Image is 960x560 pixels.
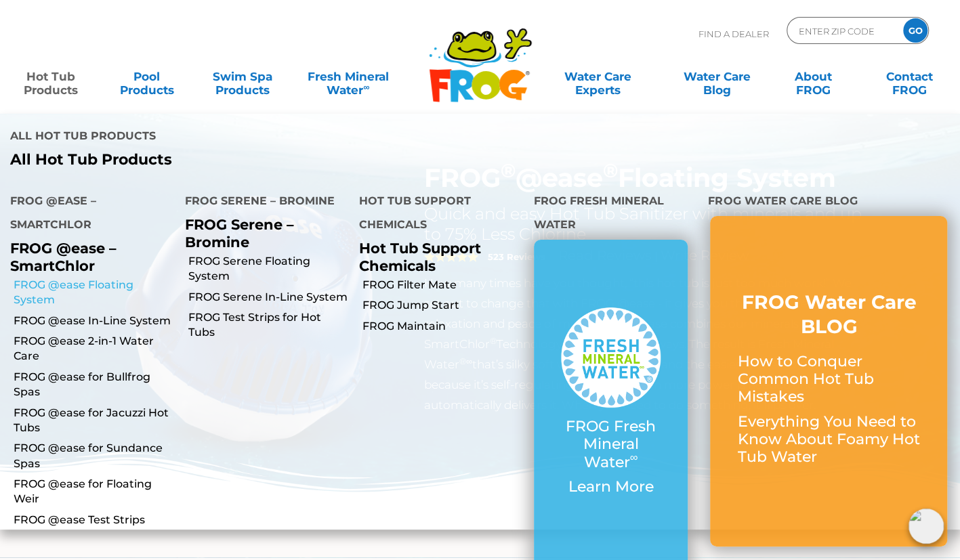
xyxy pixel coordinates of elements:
h4: FROG @ease – SmartChlor [10,189,165,240]
a: ContactFROG [872,63,946,90]
h4: Hot Tub Support Chemicals [359,189,514,240]
p: How to Conquer Common Hot Tub Mistakes [737,353,920,406]
h4: FROG Fresh Mineral Water [534,189,688,240]
p: FROG Fresh Mineral Water [561,418,661,471]
a: FROG @ease for Floating Weir [14,477,175,507]
a: FROG Fresh Mineral Water∞ Learn More [561,307,661,502]
sup: ∞ [363,82,369,92]
sup: ∞ [630,450,638,464]
p: FROG @ease – SmartChlor [10,240,165,274]
a: FROG @ease In-Line System [14,314,175,328]
h4: All Hot Tub Products [10,124,469,151]
p: Hot Tub Support Chemicals [359,240,514,274]
a: FROG Serene In-Line System [188,290,350,305]
input: Zip Code Form [797,21,889,41]
p: Find A Dealer [698,17,769,51]
a: Fresh MineralWater∞ [301,63,395,90]
h4: FROG Serene – Bromine [185,189,339,216]
a: AboutFROG [776,63,850,90]
a: FROG Serene Floating System [188,254,350,284]
a: FROG @ease for Jacuzzi Hot Tubs [14,406,175,436]
a: FROG @ease Floating System [14,278,175,308]
a: FROG Test Strips for Hot Tubs [188,310,350,341]
a: FROG @ease 2-in-1 Water Care [14,334,175,364]
a: FROG Water Care BLOG How to Conquer Common Hot Tub Mistakes Everything You Need to Know About Foa... [737,290,920,473]
a: Hot TubProducts [14,63,88,90]
a: FROG Jump Start [362,298,524,313]
a: FROG @ease for Sundance Spas [14,441,175,471]
a: PoolProducts [110,63,184,90]
a: FROG @ease for Bullfrog Spas [14,370,175,400]
a: Swim SpaProducts [205,63,280,90]
p: Learn More [561,478,661,496]
h4: FROG Water Care Blog [708,189,949,216]
p: FROG Serene – Bromine [185,216,339,250]
input: GO [903,18,927,43]
h3: FROG Water Care BLOG [737,290,920,339]
a: FROG Maintain [362,319,524,334]
a: Water CareBlog [680,63,755,90]
a: All Hot Tub Products [10,151,469,169]
a: FROG Filter Mate [362,278,524,293]
img: openIcon [909,509,944,544]
a: FROG @ease Test Strips [14,513,175,527]
p: Everything You Need to Know About Foamy Hot Tub Water [737,413,920,467]
a: Water CareExperts [537,63,659,90]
